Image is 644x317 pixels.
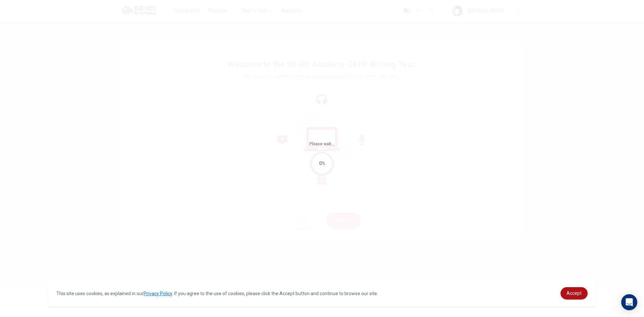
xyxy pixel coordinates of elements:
[144,291,172,296] a: Privacy Policy
[309,142,335,146] span: Please wait...
[56,291,378,296] span: This site uses cookies, as explained in our . If you agree to the use of cookies, please click th...
[621,294,637,310] div: Open Intercom Messenger
[319,160,325,167] div: 0%
[567,290,582,296] span: Accept
[48,280,596,306] div: cookieconsent
[560,287,588,300] a: dismiss cookie message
